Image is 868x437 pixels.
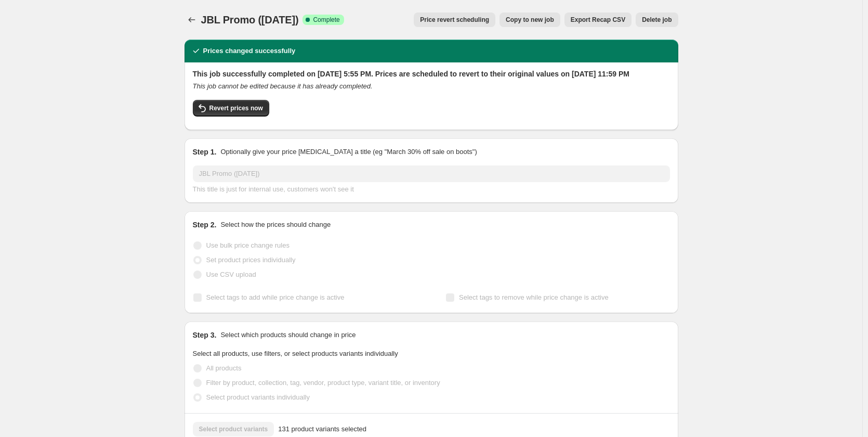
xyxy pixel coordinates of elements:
span: Select tags to remove while price change is active [459,293,609,301]
span: Revert prices now [209,104,263,112]
button: Export Recap CSV [564,12,632,27]
span: All products [206,364,242,372]
h2: Step 3. [193,330,217,340]
input: 30% off holiday sale [193,165,670,182]
button: Price revert scheduling [414,12,495,27]
span: Select tags to add while price change is active [206,293,345,301]
h2: This job successfully completed on [DATE] 5:55 PM. Prices are scheduled to revert to their origin... [193,69,670,79]
p: Select how the prices should change [220,220,331,230]
p: Select which products should change in price [220,330,356,340]
span: This title is just for internal use, customers won't see it [193,185,354,193]
span: 131 product variants selected [278,424,366,434]
span: Select all products, use filters, or select products variants individually [193,350,398,357]
span: Select product variants individually [206,393,310,401]
span: Use CSV upload [206,271,256,278]
span: Delete job [642,16,672,24]
h2: Step 1. [193,147,217,157]
span: Price revert scheduling [420,16,489,24]
h2: Step 2. [193,220,217,230]
h2: Prices changed successfully [203,46,296,56]
span: Complete [313,16,339,24]
button: Revert prices now [193,100,269,117]
span: Set product prices individually [206,256,296,264]
p: Optionally give your price [MEDICAL_DATA] a title (eg "March 30% off sale on boots") [220,147,477,157]
span: Filter by product, collection, tag, vendor, product type, variant title, or inventory [206,379,440,387]
button: Delete job [636,12,678,27]
span: Use bulk price change rules [206,241,290,249]
span: Export Recap CSV [571,16,625,24]
i: This job cannot be edited because it has already completed. [193,82,373,90]
span: JBL Promo ([DATE]) [201,14,299,25]
button: Price change jobs [185,12,199,27]
button: Copy to new job [499,12,560,27]
span: Copy to new job [506,16,554,24]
